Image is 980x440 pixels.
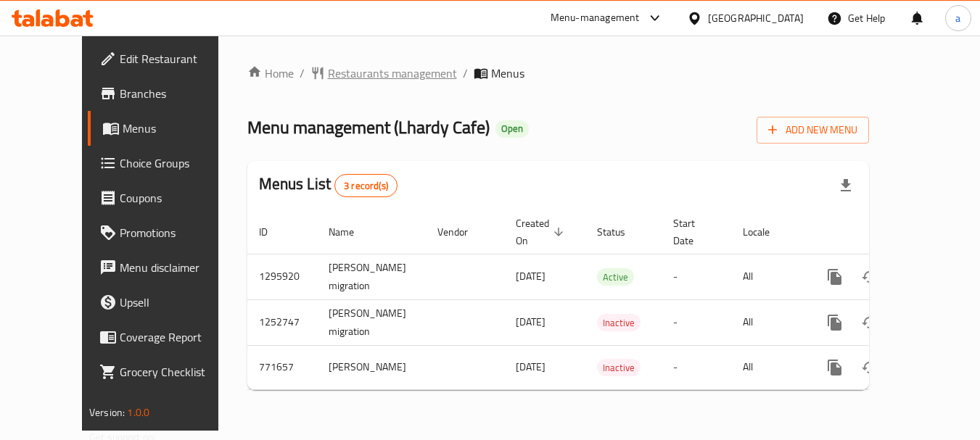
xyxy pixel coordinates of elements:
[300,65,305,82] li: /
[806,210,968,254] th: Actions
[662,254,731,299] td: -
[852,260,887,294] button: Change Status
[89,403,125,422] span: Version:
[516,267,545,286] span: [DATE]
[120,294,234,311] span: Upsell
[247,345,317,389] td: 771657
[120,363,234,381] span: Grocery Checklist
[120,259,234,276] span: Menu disclaimer
[88,285,246,320] a: Upsell
[259,173,398,197] h2: Menus List
[597,269,634,286] span: Active
[329,223,373,241] span: Name
[88,111,246,146] a: Menus
[120,154,234,172] span: Choice Groups
[818,305,852,340] button: more
[120,189,234,207] span: Coupons
[88,180,246,215] a: Coupons
[828,168,863,203] div: Export file
[120,224,234,241] span: Promotions
[317,345,426,389] td: [PERSON_NAME]
[597,315,641,331] span: Inactive
[328,65,457,82] span: Restaurants management
[120,85,234,102] span: Branches
[247,111,490,144] span: Menu management ( Lhardy Cafe )
[597,268,634,286] div: Active
[88,41,246,76] a: Edit Restaurant
[757,117,869,144] button: Add New Menu
[120,328,234,346] span: Coverage Report
[731,254,806,299] td: All
[437,223,487,241] span: Vendor
[247,210,968,390] table: enhanced table
[516,312,545,331] span: [DATE]
[334,174,398,197] div: Total records count
[88,76,246,111] a: Branches
[852,350,887,385] button: Change Status
[731,345,806,389] td: All
[317,254,426,299] td: [PERSON_NAME] migration
[495,120,529,138] div: Open
[259,223,287,241] span: ID
[597,360,641,376] span: Inactive
[818,260,852,294] button: more
[673,215,714,249] span: Start Date
[662,299,731,345] td: -
[88,320,246,354] a: Coverage Report
[516,215,568,249] span: Created On
[731,299,806,345] td: All
[818,350,852,385] button: more
[88,146,246,180] a: Choice Groups
[88,250,246,285] a: Menu disclaimer
[317,299,426,345] td: [PERSON_NAME] migration
[247,65,869,82] nav: breadcrumb
[247,299,317,345] td: 1252747
[662,345,731,389] td: -
[495,123,529,135] span: Open
[88,215,246,250] a: Promotions
[247,254,317,299] td: 1295920
[247,65,294,82] a: Home
[491,65,524,82] span: Menus
[127,403,149,422] span: 1.0.0
[955,10,960,26] span: a
[768,121,857,139] span: Add New Menu
[597,223,644,241] span: Status
[120,50,234,67] span: Edit Restaurant
[516,357,545,376] span: [DATE]
[551,9,640,27] div: Menu-management
[335,179,397,193] span: 3 record(s)
[597,359,641,376] div: Inactive
[708,10,804,26] div: [GEOGRAPHIC_DATA]
[88,354,246,389] a: Grocery Checklist
[123,120,234,137] span: Menus
[310,65,457,82] a: Restaurants management
[852,305,887,340] button: Change Status
[463,65,468,82] li: /
[743,223,788,241] span: Locale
